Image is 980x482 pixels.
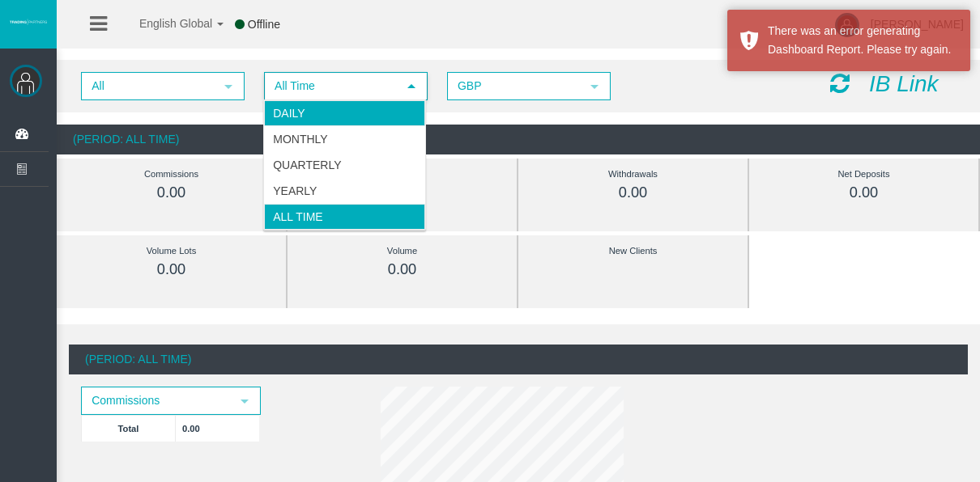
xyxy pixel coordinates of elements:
div: 0.00 [555,184,711,202]
div: There was an error generating Dashboard Report. Please try again. [768,22,958,59]
div: Volume [324,242,480,260]
span: Commissions [83,388,230,413]
span: select [405,80,418,93]
li: Monthly [264,126,425,152]
li: Quarterly [264,152,425,178]
span: GBP [449,74,580,99]
span: Offline [248,18,280,31]
td: Total [82,415,176,442]
div: New Clients [555,242,711,260]
div: (Period: All Time) [69,345,968,374]
span: select [222,80,235,93]
span: select [588,80,601,93]
div: Withdrawals [555,165,711,184]
li: All Time [264,204,425,230]
div: 0.00 [786,184,942,202]
td: 0.00 [176,415,260,442]
span: All Time [266,74,397,99]
div: 0.00 [93,184,249,202]
i: Reload Dashboard [830,72,850,95]
span: All [83,74,214,99]
i: IB Link [869,71,939,96]
li: Daily [264,100,425,126]
div: Commissions [93,165,249,184]
div: Volume Lots [93,242,249,260]
div: 0.00 [324,260,480,279]
div: (Period: All Time) [57,125,980,154]
span: select [238,395,251,408]
div: 0.00 [93,260,249,279]
div: Net Deposits [786,165,942,184]
li: Yearly [264,178,425,204]
img: logo.svg [8,19,49,25]
span: English Global [118,17,212,30]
